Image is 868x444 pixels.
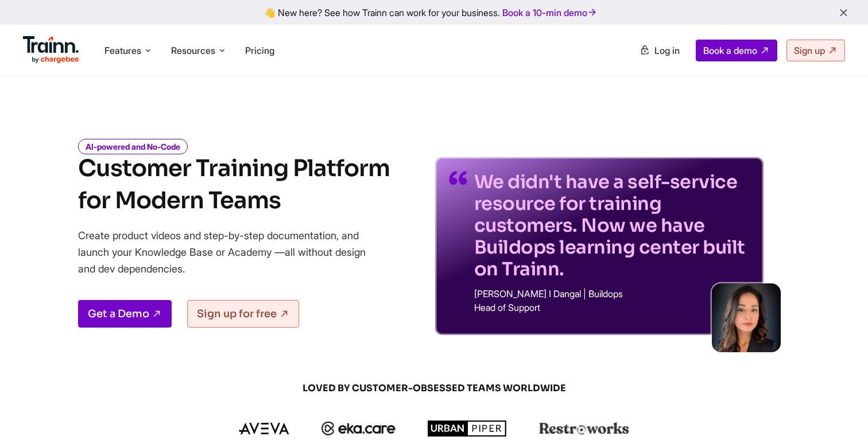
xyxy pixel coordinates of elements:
[78,300,172,328] a: Get a Demo
[539,422,629,435] img: restroworks logo
[7,7,861,18] div: 👋 New here? See how Trainn can work for your business.
[703,45,757,56] span: Book a demo
[245,45,274,56] a: Pricing
[239,423,289,434] img: aveva logo
[321,422,396,435] img: ekacare logo
[23,36,79,64] img: Trainn Logo
[78,139,188,154] i: AI-powered and No-Code
[171,44,215,57] span: Resources
[712,283,781,352] img: sabina-buildops.d2e8138.png
[794,45,825,56] span: Sign up
[474,171,750,280] p: We didn't have a self-service resource for training customers. Now we have Buildops learning cent...
[786,40,845,61] a: Sign up
[104,44,141,57] span: Features
[187,300,299,328] a: Sign up for free
[158,382,710,395] span: LOVED BY CUSTOMER-OBSESSED TEAMS WORLDWIDE
[449,171,467,185] img: quotes-purple.41a7099.svg
[633,40,687,61] a: Log in
[654,45,680,56] span: Log in
[696,40,777,61] a: Book a demo
[428,420,507,437] img: urbanpiper logo
[474,289,750,298] p: [PERSON_NAME] I Dangal | Buildops
[500,5,600,21] a: Book a 10-min demo
[78,227,382,277] p: Create product videos and step-by-step documentation, and launch your Knowledge Base or Academy —...
[474,303,750,312] p: Head of Support
[78,153,390,217] h1: Customer Training Platform for Modern Teams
